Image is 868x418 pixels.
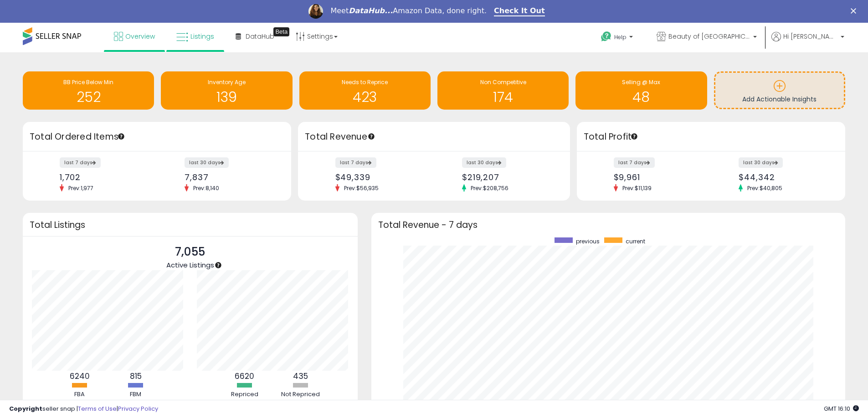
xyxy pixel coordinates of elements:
[330,6,487,15] div: Meet Amazon Data, done right.
[214,261,222,269] div: Tooltip anchor
[9,405,158,413] div: seller snap | |
[30,131,284,143] h3: Total Ordered Items
[715,73,844,108] a: Add Actionable Insights
[23,71,154,110] a: BB Price Below Min 252
[118,404,158,413] a: Privacy Policy
[108,390,163,399] div: FBM
[117,132,125,141] div: Tooltip anchor
[614,33,627,41] span: Help
[60,172,150,182] div: 1,702
[299,71,431,110] a: Needs to Reprice 423
[169,23,221,50] a: Listings
[626,237,645,245] span: current
[580,90,702,105] h1: 48
[107,23,162,50] a: Overview
[739,172,829,182] div: $44,342
[190,32,214,41] span: Listings
[824,404,859,413] span: 2025-09-6 16:10 GMT
[462,172,554,182] div: $219,207
[650,23,764,52] a: Beauty of [GEOGRAPHIC_DATA]
[584,131,838,143] h3: Total Profit
[739,157,783,168] label: last 30 days
[335,172,427,182] div: $49,339
[304,90,426,105] h1: 423
[575,71,707,110] a: Selling @ Max 48
[27,90,149,105] h1: 252
[437,71,569,110] a: Non Competitive 174
[166,243,214,261] p: 7,055
[339,184,383,192] span: Prev: $56,935
[851,8,860,14] div: Close
[783,32,838,41] span: Hi [PERSON_NAME]
[614,172,704,182] div: $9,961
[594,24,642,52] a: Help
[466,184,513,192] span: Prev: $208,756
[367,132,375,141] div: Tooltip anchor
[185,172,275,182] div: 7,837
[246,32,274,41] span: DataHub
[630,132,638,141] div: Tooltip anchor
[342,78,388,86] span: Needs to Reprice
[335,157,376,168] label: last 7 days
[9,404,42,413] strong: Copyright
[576,237,600,245] span: previous
[742,95,817,104] span: Add Actionable Insights
[185,157,229,168] label: last 30 days
[462,157,506,168] label: last 30 days
[125,32,155,41] span: Overview
[618,184,656,192] span: Prev: $11,139
[480,78,526,86] span: Non Competitive
[30,222,351,228] h3: Total Listings
[229,23,281,50] a: DataHub
[161,71,292,110] a: Inventory Age 139
[165,90,288,105] h1: 139
[130,371,142,382] b: 815
[308,4,323,19] img: Profile image for Georgie
[70,371,90,382] b: 6240
[601,31,612,42] i: Get Help
[63,78,113,86] span: BB Price Below Min
[52,390,107,399] div: FBA
[64,184,98,192] span: Prev: 1,977
[378,222,838,228] h3: Total Revenue - 7 days
[614,157,655,168] label: last 7 days
[305,131,563,143] h3: Total Revenue
[217,390,272,399] div: Repriced
[293,371,308,382] b: 435
[235,371,254,382] b: 6620
[442,90,564,105] h1: 174
[273,390,328,399] div: Not Repriced
[166,260,214,270] span: Active Listings
[78,404,117,413] a: Terms of Use
[743,184,787,192] span: Prev: $40,805
[622,78,660,86] span: Selling @ Max
[273,27,289,36] div: Tooltip anchor
[189,184,224,192] span: Prev: 8,140
[349,6,393,15] i: DataHub...
[208,78,246,86] span: Inventory Age
[771,32,844,52] a: Hi [PERSON_NAME]
[668,32,750,41] span: Beauty of [GEOGRAPHIC_DATA]
[289,23,344,50] a: Settings
[60,157,101,168] label: last 7 days
[494,6,545,16] a: Check It Out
